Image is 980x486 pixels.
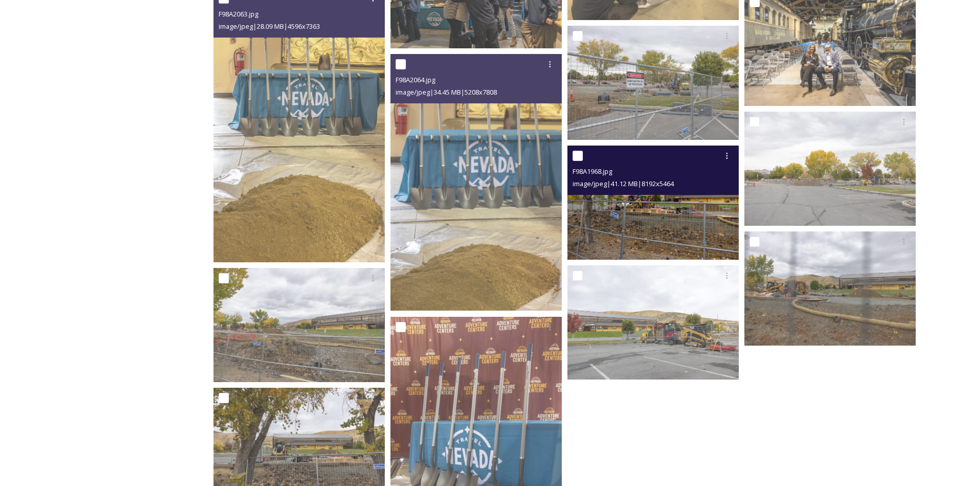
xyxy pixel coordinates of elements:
[396,75,435,84] span: F98A2064.jpg
[573,179,674,188] span: image/jpeg | 41.12 MB | 8192 x 5464
[744,112,916,226] img: F98A1978.jpg
[396,87,497,97] span: image/jpeg | 34.45 MB | 5208 x 7808
[567,265,739,380] img: F98A1964.jpg
[567,146,739,260] img: F98A1968.jpg
[390,54,562,311] img: F98A2064.jpg
[744,231,916,346] img: F98A1970.jpg
[219,9,258,19] span: F98A2063.jpg
[567,26,739,140] img: F98A1976.jpg
[213,268,385,382] img: F98A1972.jpg
[219,22,320,31] span: image/jpeg | 28.09 MB | 4596 x 7363
[573,167,612,176] span: F98A1968.jpg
